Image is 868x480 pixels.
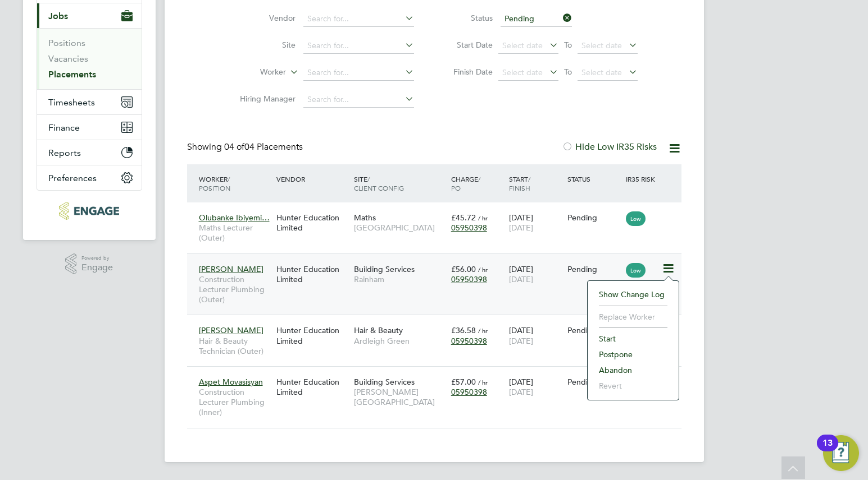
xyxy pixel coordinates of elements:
[502,40,543,50] span: Select date
[274,259,351,290] div: Hunter Education Limited
[199,213,270,223] span: Olubanke Ibiyemi…
[81,253,113,263] span: Powered by
[354,387,446,407] span: [PERSON_NAME][GEOGRAPHIC_DATA]
[626,211,646,226] span: Low
[478,214,488,222] span: / hr
[562,141,657,153] label: Hide Low IR35 Risks
[196,371,681,380] a: Aspet MovasisyanConstruction Lecturer Plumbing (Inner)Hunter Education LimitedBuilding Services[P...
[442,67,493,77] label: Finish Date
[354,325,403,335] span: Hair & Beauty
[37,115,142,140] button: Finance
[626,263,646,278] span: Low
[451,174,480,192] span: / PO
[506,169,565,198] div: Start
[48,69,96,80] a: Placements
[823,435,859,471] button: Open Resource Center, 13 new notifications
[274,169,351,189] div: Vendor
[354,274,446,284] span: Rainham
[231,13,296,23] label: Vendor
[303,65,414,81] input: Search for...
[199,387,271,418] span: Construction Lecturer Plumbing (Inner)
[451,264,476,274] span: £56.00
[442,40,493,50] label: Start Date
[478,378,488,386] span: / hr
[506,259,565,290] div: [DATE]
[48,147,81,158] span: Reports
[451,223,487,233] span: 05950398
[221,67,286,78] label: Worker
[478,265,488,274] span: / hr
[199,325,263,335] span: [PERSON_NAME]
[59,202,119,220] img: huntereducation-logo-retina.png
[65,253,113,275] a: Powered byEngage
[199,336,271,356] span: Hair & Beauty Technician (Outer)
[196,258,681,267] a: [PERSON_NAME]Construction Lecturer Plumbing (Outer)Hunter Education LimitedBuilding ServicesRainh...
[196,319,681,329] a: [PERSON_NAME]Hair & Beauty Technician (Outer)Hunter Education LimitedHair & BeautyArdleigh Green£...
[37,28,142,89] div: Jobs
[37,202,142,220] a: Go to home page
[354,336,446,346] span: Ardleigh Green
[187,141,305,153] div: Showing
[593,309,673,325] li: Replace Worker
[593,331,673,347] li: Start
[37,140,142,165] button: Reports
[506,207,565,238] div: [DATE]
[478,326,488,335] span: / hr
[199,223,271,243] span: Maths Lecturer (Outer)
[199,264,263,274] span: [PERSON_NAME]
[567,325,620,335] div: Pending
[822,443,833,458] div: 13
[509,336,533,346] span: [DATE]
[354,223,446,233] span: [GEOGRAPHIC_DATA]
[509,274,533,284] span: [DATE]
[231,94,296,104] label: Hiring Manager
[274,371,351,403] div: Hunter Education Limited
[581,67,622,77] span: Select date
[451,213,476,223] span: £45.72
[451,387,487,397] span: 05950398
[354,264,415,274] span: Building Services
[501,11,572,27] input: Select one
[567,213,620,223] div: Pending
[451,325,476,335] span: £36.58
[303,38,414,54] input: Search for...
[502,67,543,77] span: Select date
[48,173,97,183] span: Preferences
[581,40,622,50] span: Select date
[448,169,507,198] div: Charge
[224,141,244,153] span: 04 of
[37,90,142,114] button: Timesheets
[303,11,414,27] input: Search for...
[451,336,487,346] span: 05950398
[48,97,95,108] span: Timesheets
[354,377,415,387] span: Building Services
[199,274,271,305] span: Construction Lecturer Plumbing (Outer)
[593,347,673,362] li: Postpone
[451,377,476,387] span: £57.00
[81,263,113,273] span: Engage
[593,287,673,302] li: Show change log
[37,165,142,190] button: Preferences
[224,141,303,153] span: 04 Placements
[509,223,533,233] span: [DATE]
[593,378,673,394] li: Revert
[303,92,414,108] input: Search for...
[199,377,263,387] span: Aspet Movasisyan
[351,169,448,198] div: Site
[196,169,274,198] div: Worker
[196,206,681,216] a: Olubanke Ibiyemi…Maths Lecturer (Outer)Hunter Education LimitedMaths[GEOGRAPHIC_DATA]£45.72 / hr0...
[509,174,530,192] span: / Finish
[37,3,142,28] button: Jobs
[506,320,565,351] div: [DATE]
[506,371,565,403] div: [DATE]
[354,174,404,192] span: / Client Config
[48,11,68,21] span: Jobs
[451,274,487,284] span: 05950398
[48,53,88,64] a: Vacancies
[442,13,493,23] label: Status
[231,40,296,50] label: Site
[199,174,230,192] span: / Position
[565,169,623,189] div: Status
[593,362,673,378] li: Abandon
[623,169,662,189] div: IR35 Risk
